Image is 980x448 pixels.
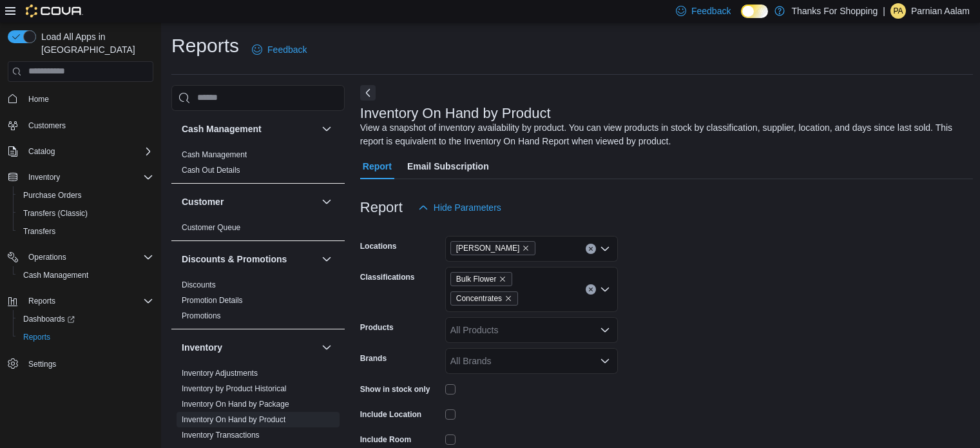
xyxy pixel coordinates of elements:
[499,275,506,283] button: Remove Bulk Flower from selection in this group
[3,168,159,186] button: Inventory
[182,415,285,424] a: Inventory On Hand by Product
[182,222,240,233] span: Customer Queue
[18,268,153,283] span: Cash Management
[171,277,345,329] div: Discounts & Promotions
[23,118,71,133] a: Customers
[360,409,421,420] label: Include Location
[360,121,967,148] div: View a snapshot of inventory availability by product. You can view products in stock by classific...
[600,356,610,366] button: Open list of options
[360,384,430,394] label: Show in stock only
[360,353,387,364] label: Brands
[23,356,61,372] a: Settings
[18,268,93,283] a: Cash Management
[360,434,411,445] label: Include Room
[911,3,970,19] p: Parnian Aalam
[182,165,240,175] span: Cash Out Details
[171,33,239,59] h1: Reports
[360,272,415,282] label: Classifications
[319,340,334,355] button: Inventory
[28,252,66,262] span: Operations
[883,3,885,19] p: |
[182,150,247,160] span: Cash Management
[23,208,88,219] span: Transfers (Classic)
[182,431,260,440] a: Inventory Transactions
[182,384,287,394] span: Inventory by Product Historical
[18,224,61,239] a: Transfers
[13,222,159,240] button: Transfers
[23,144,153,159] span: Catalog
[182,295,243,306] span: Promotion Details
[18,188,87,203] a: Purchase Orders
[18,311,153,327] span: Dashboards
[450,291,518,306] span: Concentrates
[3,354,159,373] button: Settings
[360,241,397,251] label: Locations
[182,195,224,208] h3: Customer
[360,200,403,215] h3: Report
[23,270,88,280] span: Cash Management
[23,293,61,309] button: Reports
[182,430,260,440] span: Inventory Transactions
[23,144,60,159] button: Catalog
[182,311,221,320] a: Promotions
[741,5,768,18] input: Dark Mode
[363,153,392,179] span: Report
[36,30,153,56] span: Load All Apps in [GEOGRAPHIC_DATA]
[13,266,159,284] button: Cash Management
[450,241,536,255] span: Henderson
[23,117,153,133] span: Customers
[23,91,153,107] span: Home
[182,384,287,393] a: Inventory by Product Historical
[182,280,216,290] span: Discounts
[182,195,316,208] button: Customer
[182,414,285,425] span: Inventory On Hand by Product
[182,166,240,175] a: Cash Out Details
[18,329,55,345] a: Reports
[3,90,159,108] button: Home
[18,206,93,221] a: Transfers (Classic)
[28,121,66,131] span: Customers
[586,284,596,295] button: Clear input
[182,150,247,159] a: Cash Management
[319,251,334,267] button: Discounts & Promotions
[691,5,731,17] span: Feedback
[182,223,240,232] a: Customer Queue
[23,226,55,237] span: Transfers
[791,3,878,19] p: Thanks For Shopping
[28,359,56,369] span: Settings
[28,146,55,157] span: Catalog
[360,85,376,101] button: Next
[182,341,222,354] h3: Inventory
[3,142,159,161] button: Catalog
[18,329,153,345] span: Reports
[450,272,513,286] span: Bulk Flower
[456,292,502,305] span: Concentrates
[319,194,334,209] button: Customer
[267,43,307,56] span: Feedback
[8,84,153,407] nav: Complex example
[18,206,153,221] span: Transfers (Classic)
[13,204,159,222] button: Transfers (Classic)
[504,295,512,302] button: Remove Concentrates from selection in this group
[28,172,60,182] span: Inventory
[182,253,316,266] button: Discounts & Promotions
[360,106,551,121] h3: Inventory On Hand by Product
[456,273,497,286] span: Bulk Flower
[319,121,334,137] button: Cash Management
[13,328,159,346] button: Reports
[18,224,153,239] span: Transfers
[600,325,610,335] button: Open list of options
[890,3,906,19] div: Parnian Aalam
[23,249,72,265] button: Operations
[434,201,501,214] span: Hide Parameters
[182,369,258,378] a: Inventory Adjustments
[182,400,289,409] a: Inventory On Hand by Package
[23,355,153,371] span: Settings
[182,122,262,135] h3: Cash Management
[600,244,610,254] button: Open list of options
[407,153,489,179] span: Email Subscription
[23,332,50,342] span: Reports
[171,220,345,240] div: Customer
[3,248,159,266] button: Operations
